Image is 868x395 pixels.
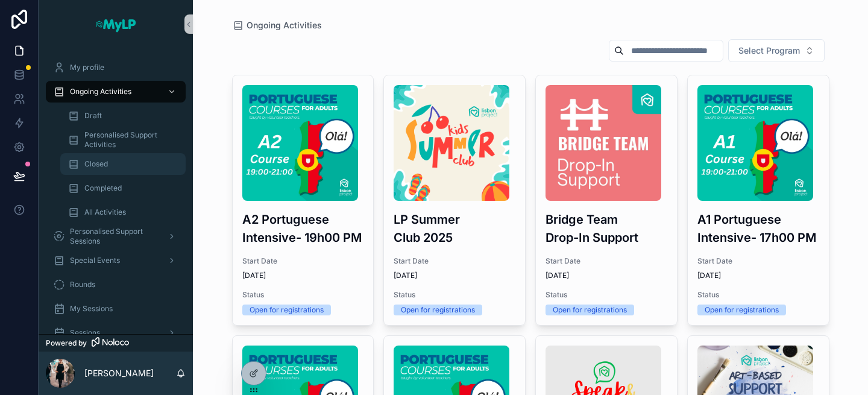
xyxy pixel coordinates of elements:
[84,130,174,150] span: Personalised Support Activities
[60,129,186,151] a: Personalised Support Activities
[242,210,364,247] h3: A2 Portuguese Intensive- 19h00 PM
[70,280,95,289] span: Rounds
[84,111,102,121] span: Draft
[232,19,322,31] a: Ongoing Activities
[84,159,108,169] span: Closed
[247,19,322,31] span: Ongoing Activities
[546,210,667,247] h3: Bridge Team Drop-In Support
[84,207,126,217] span: All Activities
[46,57,186,78] a: My profile
[46,298,186,320] a: My Sessions
[70,63,104,72] span: My profile
[242,256,364,266] span: Start Date
[70,304,113,314] span: My Sessions
[46,322,186,344] a: Sessions
[60,201,186,223] a: All Activities
[39,48,193,334] div: scrollable content
[70,87,131,96] span: Ongoing Activities
[242,290,364,300] span: Status
[60,105,186,127] a: Draft
[697,85,813,201] img: 4.jpg
[46,226,186,247] a: Personalised Support Sessions
[394,256,515,266] span: Start Date
[546,271,667,280] span: [DATE]
[46,250,186,271] a: Special Events
[46,81,186,103] a: Ongoing Activities
[84,367,154,379] p: [PERSON_NAME]
[687,75,829,326] a: 4.jpgA1 Portuguese Intensive- 17h00 PMStart Date[DATE]StatusOpen for registrations
[401,305,475,315] div: Open for registrations
[546,85,661,201] img: BRIDGE.jpg
[84,183,122,193] span: Completed
[697,271,819,280] span: [DATE]
[535,75,678,326] a: BRIDGE.jpgBridge Team Drop-In SupportStart Date[DATE]StatusOpen for registrations
[70,256,120,265] span: Special Events
[242,271,364,280] span: [DATE]
[394,85,509,201] img: MyLP-(3).png
[697,290,819,300] span: Status
[697,210,819,247] h3: A1 Portuguese Intensive- 17h00 PM
[39,334,193,352] a: Powered by
[728,39,825,62] button: Select Button
[394,290,515,300] span: Status
[546,290,667,300] span: Status
[250,305,324,315] div: Open for registrations
[70,328,100,338] span: Sessions
[738,45,800,57] span: Select Program
[242,85,358,201] img: 5.jpg
[705,305,779,315] div: Open for registrations
[60,177,186,199] a: Completed
[553,305,627,315] div: Open for registrations
[95,14,137,34] img: App logo
[394,271,515,280] span: [DATE]
[383,75,526,326] a: MyLP-(3).pngLP Summer Club 2025Start Date[DATE]StatusOpen for registrations
[70,227,158,246] span: Personalised Support Sessions
[394,210,515,247] h3: LP Summer Club 2025
[546,256,667,266] span: Start Date
[60,153,186,175] a: Closed
[697,256,819,266] span: Start Date
[232,75,374,326] a: 5.jpgA2 Portuguese Intensive- 19h00 PMStart Date[DATE]StatusOpen for registrations
[46,338,87,348] span: Powered by
[46,274,186,295] a: Rounds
